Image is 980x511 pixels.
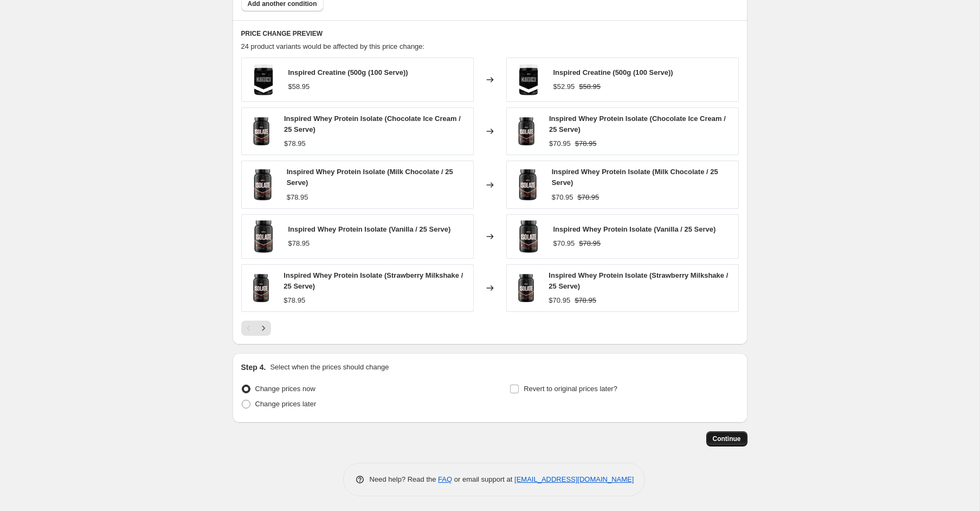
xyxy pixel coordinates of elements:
span: Inspired Creatine (500g (100 Serve)) [553,68,673,76]
nav: Pagination [241,321,271,336]
span: Inspired Creatine (500g (100 Serve)) [288,68,408,76]
div: $78.95 [283,295,305,306]
div: $78.95 [288,238,310,249]
span: 24 product variants would be affected by this price change: [241,42,425,50]
span: or email support at [452,475,514,483]
span: Inspired Whey Protein Isolate (Chocolate Ice Cream / 25 Serve) [549,114,726,133]
strike: $78.95 [575,295,596,306]
div: $70.95 [552,192,573,203]
div: $70.95 [553,238,575,249]
span: Change prices now [255,385,315,393]
img: Inspired_Creatine_500g_Unflavoured_d59639af-4930-4421-a585-87ea34dcd682_80x.webp [247,63,280,96]
strike: $78.95 [579,238,601,249]
span: Change prices later [255,400,317,408]
span: Inspired Whey Protein Isolate (Chocolate Ice Cream / 25 Serve) [284,114,461,133]
span: Inspired Whey Protein Isolate (Strawberry Milkshake / 25 Serve) [283,271,463,290]
strike: $58.95 [579,81,601,92]
img: Inspired_Creatine_500g_Unflavoured_d59639af-4930-4421-a585-87ea34dcd682_80x.webp [512,63,545,96]
div: $52.95 [553,81,575,92]
span: Inspired Whey Protein Isolate (Vanilla / 25 Serve) [553,225,716,233]
div: $78.95 [284,138,306,149]
p: Select when the prices should change [270,362,389,373]
span: Inspired Whey Protein Isolate (Milk Chocolate / 25 Serve) [287,168,453,187]
div: $58.95 [288,81,310,92]
img: Inspired_Isolate_25Serve_Chocolate-Ice-Cream_80x.webp [247,220,280,253]
div: $70.95 [549,138,571,149]
span: Continue [713,435,741,443]
h2: Step 4. [241,362,266,373]
img: Inspired_Isolate_25Serve_Chocolate-Ice-Cream_80x.webp [512,272,540,304]
div: $70.95 [549,295,570,306]
span: Inspired Whey Protein Isolate (Strawberry Milkshake / 25 Serve) [549,271,728,290]
h6: PRICE CHANGE PREVIEW [241,29,739,38]
span: Inspired Whey Protein Isolate (Vanilla / 25 Serve) [288,225,451,233]
a: [EMAIL_ADDRESS][DOMAIN_NAME] [514,475,634,483]
img: Inspired_Isolate_25Serve_Chocolate-Ice-Cream_80x.webp [512,115,540,148]
div: $78.95 [287,192,308,203]
a: FAQ [438,475,452,483]
strike: $78.95 [575,138,597,149]
button: Next [256,321,271,336]
img: Inspired_Isolate_25Serve_Chocolate-Ice-Cream_80x.webp [512,220,545,253]
strike: $78.95 [577,192,599,203]
img: Inspired_Isolate_25Serve_Chocolate-Ice-Cream_80x.webp [247,272,275,304]
span: Revert to original prices later? [524,385,617,393]
img: Inspired_Isolate_25Serve_Chocolate-Ice-Cream_80x.webp [512,169,543,201]
img: Inspired_Isolate_25Serve_Chocolate-Ice-Cream_80x.webp [247,115,275,148]
span: Inspired Whey Protein Isolate (Milk Chocolate / 25 Serve) [552,168,718,187]
span: Need help? Read the [370,475,439,483]
button: Continue [706,431,747,446]
img: Inspired_Isolate_25Serve_Chocolate-Ice-Cream_80x.webp [247,169,278,201]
